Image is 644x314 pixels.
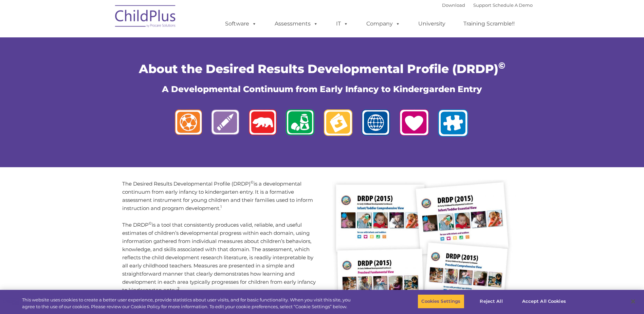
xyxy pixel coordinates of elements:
button: Cookies Settings [418,294,464,309]
a: Schedule A Demo [493,2,533,8]
sup: © [149,221,152,226]
p: The DRDP is a tool that consistently produces valid, reliable, and useful estimates of children’s... [122,221,317,294]
sup: © [251,180,254,185]
img: logos [169,105,475,143]
button: Accept All Cookies [518,294,570,309]
div: This website uses cookies to create a better user experience, provide statistics about user visit... [22,297,354,310]
a: Company [360,17,407,31]
sup: 2 [177,286,179,291]
button: Close [626,294,641,309]
a: Download [442,2,465,8]
font: | [442,2,533,8]
a: Assessments [268,17,325,31]
a: Support [473,2,491,8]
span: About the Desired Results Developmental Profile (DRDP) [139,62,505,76]
sup: © [498,60,505,71]
button: Reject All [470,294,513,309]
span: A Developmental Continuum from Early Infancy to Kindergarden Entry [162,84,482,94]
a: Software [218,17,263,31]
a: Training Scramble!! [457,17,521,31]
sup: 1 [220,204,222,209]
p: The Desired Results Developmental Profile (DRDP) is a developmental continuum from early infancy ... [122,180,317,212]
a: IT [329,17,355,31]
a: University [411,17,452,31]
img: ChildPlus by Procare Solutions [112,0,180,34]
